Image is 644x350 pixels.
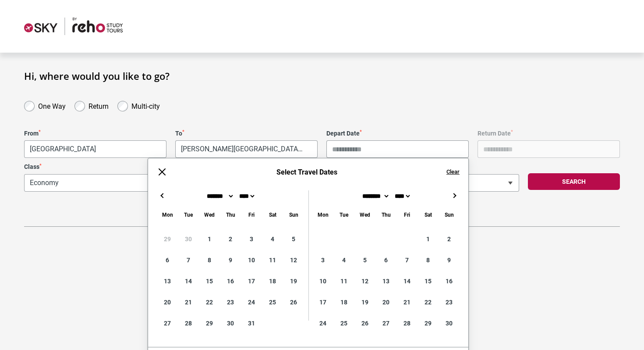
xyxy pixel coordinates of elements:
label: Multi-city [131,100,160,111]
button: ← [157,190,167,201]
div: Saturday [418,210,439,220]
div: 6 [157,250,178,271]
div: 24 [241,292,262,313]
div: 29 [418,313,439,334]
div: 9 [439,250,460,271]
div: 29 [199,313,220,334]
div: 18 [262,271,283,292]
div: 18 [333,292,354,313]
div: 13 [157,271,178,292]
div: 22 [199,292,220,313]
div: 23 [439,292,460,313]
div: 26 [354,313,375,334]
div: 6 [375,250,396,271]
div: 11 [333,271,354,292]
button: Search [528,173,620,190]
span: Economy [25,175,267,191]
div: Wednesday [354,210,375,220]
div: 21 [178,292,199,313]
div: 17 [241,271,262,292]
div: Wednesday [199,210,220,220]
div: 4 [262,229,283,250]
div: 10 [241,250,262,271]
div: 5 [354,250,375,271]
div: 29 [157,229,178,250]
div: 30 [220,313,241,334]
div: 30 [178,229,199,250]
div: Thursday [375,210,396,220]
div: 23 [220,292,241,313]
span: Economy [24,174,267,192]
div: Friday [241,210,262,220]
span: Melbourne, Australia [25,141,166,157]
div: 26 [283,292,304,313]
div: 22 [418,292,439,313]
div: 10 [312,271,333,292]
div: Sunday [283,210,304,220]
label: One Way [38,100,66,111]
span: Florence, Italy [176,141,317,157]
div: 20 [375,292,396,313]
label: From [24,130,166,137]
div: 4 [333,250,354,271]
div: 1 [199,229,220,250]
span: Florence, Italy [175,140,318,158]
div: 15 [199,271,220,292]
div: 25 [262,292,283,313]
div: 16 [220,271,241,292]
div: 14 [396,271,418,292]
div: Monday [312,210,333,220]
div: 25 [333,313,354,334]
div: 19 [354,292,375,313]
div: 12 [354,271,375,292]
div: 2 [439,229,460,250]
div: Friday [396,210,418,220]
div: 7 [178,250,199,271]
button: → [449,190,460,201]
button: Clear [446,168,460,176]
div: 1 [418,229,439,250]
div: Saturday [262,210,283,220]
div: 8 [199,250,220,271]
div: 20 [157,292,178,313]
div: 3 [241,229,262,250]
div: 16 [439,271,460,292]
div: 7 [396,250,418,271]
div: Thursday [220,210,241,220]
div: 21 [396,292,418,313]
div: Tuesday [333,210,354,220]
div: 30 [439,313,460,334]
div: Monday [157,210,178,220]
div: 12 [283,250,304,271]
div: 9 [220,250,241,271]
div: 11 [262,250,283,271]
div: 3 [312,250,333,271]
span: Melbourne, Australia [24,140,166,158]
h1: Hi, where would you like to go? [24,70,620,82]
div: 27 [375,313,396,334]
div: Tuesday [178,210,199,220]
div: 14 [178,271,199,292]
div: 2 [220,229,241,250]
div: 13 [375,271,396,292]
div: 19 [283,271,304,292]
div: 5 [283,229,304,250]
label: Depart Date [326,130,469,137]
div: 27 [157,313,178,334]
div: 28 [178,313,199,334]
label: Return [88,100,109,111]
div: Sunday [439,210,460,220]
h6: Select Travel Dates [176,168,438,176]
div: 15 [418,271,439,292]
div: 8 [418,250,439,271]
div: 24 [312,313,333,334]
div: 28 [396,313,418,334]
label: To [175,130,318,137]
div: 17 [312,292,333,313]
div: 31 [241,313,262,334]
label: Class [24,163,267,171]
